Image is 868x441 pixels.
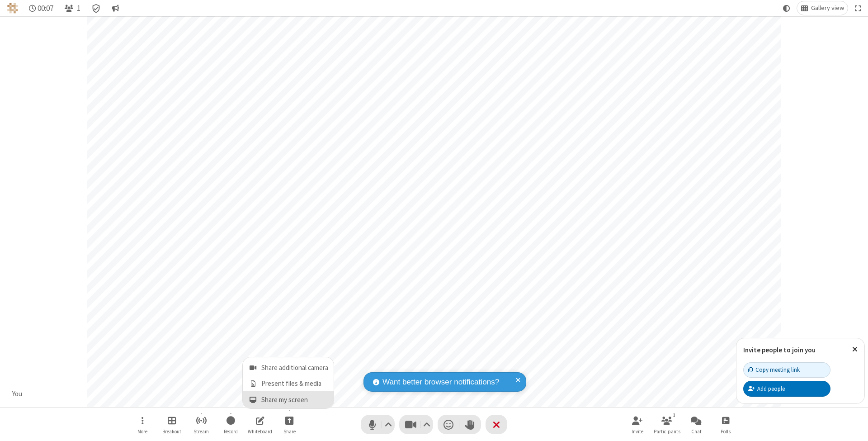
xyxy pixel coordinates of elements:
button: Manage Breakout Rooms [158,412,185,437]
button: Open participant list [653,412,680,437]
span: Present files & media [261,380,328,388]
span: Gallery view [811,5,844,12]
button: Audio settings [382,415,395,434]
div: 1 [670,411,678,419]
div: You [9,389,26,399]
button: Share additional camera [243,357,334,375]
span: 00:07 [38,4,53,13]
button: Open participant list [61,1,84,15]
button: Invite participants (⌘+Shift+I) [624,412,651,437]
button: Mute (⌘+Shift+A) [361,415,395,434]
button: End or leave meeting [486,415,507,434]
img: QA Selenium DO NOT DELETE OR CHANGE [7,3,18,14]
button: Open chat [683,412,710,437]
span: Want better browser notifications? [382,376,499,388]
span: Record [224,429,238,434]
button: Close popover [845,338,864,360]
button: Open menu [276,412,303,437]
span: Breakout [162,429,181,434]
button: Video setting [421,415,433,434]
div: Copy meeting link [748,365,800,374]
button: Stop video (⌘+Shift+V) [399,415,433,434]
span: Share additional camera [261,364,328,372]
span: Share my screen [261,396,328,404]
button: Send a reaction [438,415,459,434]
button: Open poll [712,412,739,437]
span: Participants [654,429,680,434]
span: Invite [632,429,643,434]
span: More [137,429,147,434]
button: Present files & media [243,375,334,391]
button: Open menu [129,412,156,437]
span: Polls [721,429,731,434]
button: Start streaming [188,412,215,437]
span: Stream [193,429,209,434]
button: Share my screen [243,391,334,408]
button: Using system theme [779,1,794,15]
button: Open shared whiteboard [246,412,274,437]
button: Change layout [797,1,848,15]
button: Conversation [108,1,123,15]
span: 1 [77,4,80,13]
button: Add people [743,381,830,396]
span: Whiteboard [248,429,272,434]
button: Copy meeting link [743,362,830,378]
div: Timer [25,1,57,15]
span: Chat [691,429,702,434]
label: Invite people to join you [743,346,816,354]
button: Start recording [217,412,244,437]
button: Fullscreen [851,1,865,15]
span: Share [283,429,296,434]
div: Meeting details Encryption enabled [88,1,105,15]
button: Raise hand [459,415,481,434]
